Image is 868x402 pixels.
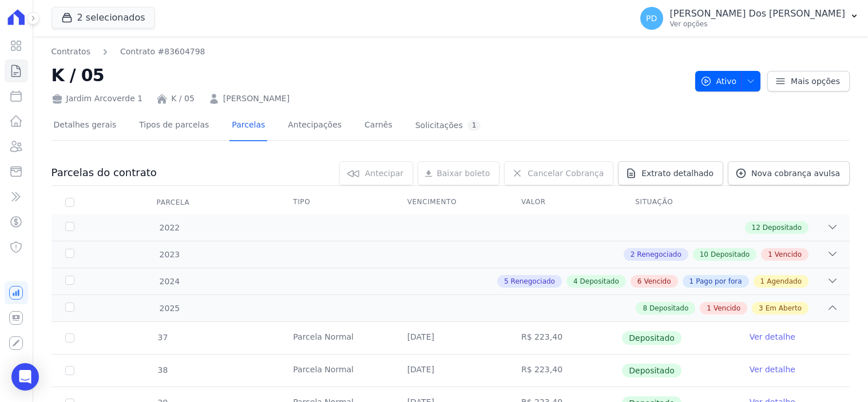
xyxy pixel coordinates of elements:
[508,355,621,387] td: R$ 223,40
[51,111,119,141] a: Detalhes gerais
[707,303,711,313] span: 1
[286,111,344,141] a: Antecipações
[622,331,681,345] span: Depositado
[641,168,714,179] span: Extrato detalhado
[728,161,850,185] a: Nova cobrança avulsa
[51,46,686,58] nav: Breadcrumb
[714,303,740,313] span: Vencido
[157,333,168,342] span: 37
[670,19,845,29] p: Ver opções
[760,276,765,286] span: 1
[508,322,621,354] td: R$ 223,40
[51,46,90,58] a: Contratos
[700,249,708,260] span: 10
[51,62,686,88] h2: K / 05
[618,161,723,185] a: Extrato detalhado
[711,249,750,260] span: Depositado
[171,93,195,105] a: K / 05
[511,276,555,286] span: Renegociado
[752,222,760,233] span: 12
[649,303,688,313] span: Depositado
[51,166,157,180] h3: Parcelas do contrato
[695,71,761,91] button: Ativo
[580,276,619,286] span: Depositado
[223,93,290,105] a: [PERSON_NAME]
[65,366,74,375] input: Só é possível selecionar pagamentos em aberto
[750,331,795,343] a: Ver detalhe
[759,303,763,313] span: 3
[700,71,737,91] span: Ativo
[137,111,211,141] a: Tipos de parcelas
[51,46,205,58] nav: Breadcrumb
[621,190,735,214] th: Situação
[631,2,868,34] button: PD [PERSON_NAME] Dos [PERSON_NAME] Ver opções
[689,276,694,286] span: 1
[775,249,802,260] span: Vencido
[622,364,681,377] span: Depositado
[394,190,508,214] th: Vencimento
[157,365,168,375] span: 38
[637,276,642,286] span: 6
[467,120,481,131] div: 1
[763,222,802,233] span: Depositado
[362,111,395,141] a: Carnês
[413,111,483,141] a: Solicitações1
[670,8,845,19] p: [PERSON_NAME] Dos [PERSON_NAME]
[643,303,647,313] span: 8
[631,249,635,260] span: 2
[573,276,578,286] span: 4
[394,322,508,354] td: [DATE]
[791,75,840,87] span: Mais opções
[11,363,39,391] div: Open Intercom Messenger
[394,355,508,387] td: [DATE]
[504,276,509,286] span: 5
[279,355,393,387] td: Parcela Normal
[750,364,795,375] a: Ver detalhe
[766,303,802,313] span: Em Aberto
[279,190,393,214] th: Tipo
[415,120,481,131] div: Solicitações
[143,191,204,214] div: Parcela
[279,322,393,354] td: Parcela Normal
[51,7,155,29] button: 2 selecionados
[767,71,850,91] a: Mais opções
[767,276,802,286] span: Agendado
[646,14,657,22] span: PD
[637,249,681,260] span: Renegociado
[229,111,267,141] a: Parcelas
[768,249,772,260] span: 1
[696,276,742,286] span: Pago por fora
[120,46,205,58] a: Contrato #83604798
[751,168,840,179] span: Nova cobrança avulsa
[644,276,671,286] span: Vencido
[51,93,143,105] div: Jardim Arcoverde 1
[65,333,74,343] input: Só é possível selecionar pagamentos em aberto
[508,190,621,214] th: Valor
